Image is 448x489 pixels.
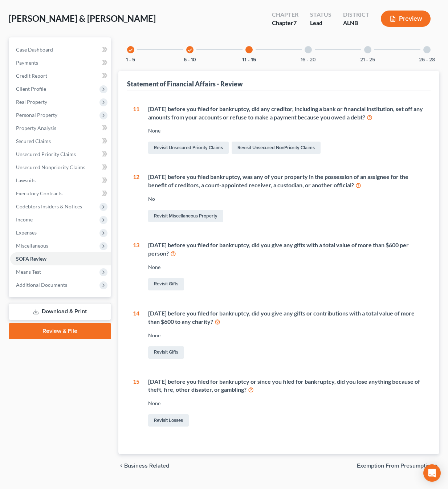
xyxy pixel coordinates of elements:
div: Chapter [272,11,298,19]
div: Chapter [272,19,298,27]
div: Lead [310,19,331,27]
button: 21 - 25 [360,57,375,62]
a: Secured Claims [10,135,111,148]
div: [DATE] before you filed for bankruptcy, did any creditor, including a bank or financial instituti... [148,105,425,122]
span: Personal Property [16,112,57,118]
span: Unsecured Nonpriority Claims [16,164,85,170]
div: [DATE] before you filed for bankruptcy, did you give any gifts or contributions with a total valu... [148,309,425,326]
i: chevron_left [118,463,124,469]
a: Credit Report [10,69,111,82]
div: Open Intercom Messenger [423,464,441,482]
a: Property Analysis [10,122,111,135]
a: Payments [10,56,111,69]
div: None [148,264,425,271]
span: Executory Contracts [16,190,62,196]
a: Revisit Gifts [148,346,184,359]
div: 12 [133,173,139,224]
a: Review & File [9,323,111,339]
div: [DATE] before you filed bankruptcy, was any of your property in the possession of an assignee for... [148,173,425,190]
span: Lawsuits [16,177,36,183]
button: 6 - 10 [184,57,196,62]
div: None [148,332,425,339]
div: No [148,195,425,203]
a: Case Dashboard [10,43,111,56]
div: Statement of Financial Affairs - Review [127,80,243,88]
div: [DATE] before you filed for bankruptcy, did you give any gifts with a total value of more than $6... [148,241,425,258]
div: [DATE] before you filed for bankruptcy or since you filed for bankruptcy, did you lose anything b... [148,378,425,394]
span: Secured Claims [16,138,51,144]
div: 15 [133,378,139,428]
div: 14 [133,309,139,360]
i: chevron_right [433,463,439,469]
a: Revisit Gifts [148,278,184,290]
div: 13 [133,241,139,292]
a: Revisit Losses [148,414,189,427]
button: 1 - 5 [126,57,135,62]
i: check [128,48,133,53]
div: 11 [133,105,139,156]
a: Revisit Unsecured Priority Claims [148,142,229,154]
a: Lawsuits [10,174,111,187]
a: Revisit Miscellaneous Property [148,210,223,222]
div: None [148,127,425,134]
span: SOFA Review [16,256,46,262]
span: Exemption from Presumption [357,463,433,469]
i: check [187,48,192,53]
a: Executory Contracts [10,187,111,200]
span: Credit Report [16,73,47,79]
button: Preview [381,11,431,27]
div: District [343,11,369,19]
a: Unsecured Nonpriority Claims [10,161,111,174]
span: Case Dashboard [16,46,53,53]
span: [PERSON_NAME] & [PERSON_NAME] [9,13,156,24]
span: Business Related [124,463,169,469]
span: Expenses [16,229,37,236]
span: 7 [293,19,297,26]
span: Codebtors Insiders & Notices [16,203,82,209]
button: 16 - 20 [301,57,316,62]
div: None [148,400,425,407]
a: Unsecured Priority Claims [10,148,111,161]
span: Additional Documents [16,282,67,288]
button: 11 - 15 [242,57,256,62]
span: Income [16,216,33,223]
button: Exemption from Presumption chevron_right [357,463,439,469]
span: Miscellaneous [16,243,48,249]
button: chevron_left Business Related [118,463,169,469]
span: Payments [16,60,38,66]
a: Revisit Unsecured NonPriority Claims [232,142,321,154]
button: 26 - 28 [419,57,435,62]
div: Status [310,11,331,19]
span: Property Analysis [16,125,56,131]
span: Means Test [16,269,41,275]
div: ALNB [343,19,369,27]
span: Unsecured Priority Claims [16,151,76,157]
span: Real Property [16,99,47,105]
a: SOFA Review [10,252,111,265]
a: Download & Print [9,303,111,320]
span: Client Profile [16,86,46,92]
